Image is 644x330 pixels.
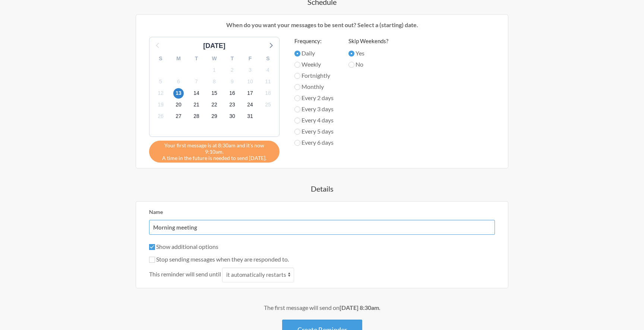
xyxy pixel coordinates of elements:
[294,116,334,125] label: Every 4 days
[155,111,166,122] span: Wednesday, November 26, 2025
[294,51,300,57] input: Daily
[173,76,184,87] span: Thursday, November 6, 2025
[191,111,202,122] span: Friday, November 28, 2025
[294,118,300,124] input: Every 4 days
[294,95,300,101] input: Every 2 days
[173,88,184,99] span: Thursday, November 13, 2025
[227,111,237,122] span: Sunday, November 30, 2025
[294,62,300,68] input: Weekly
[348,37,388,45] label: Skip Weekends?
[155,76,166,87] span: Wednesday, November 5, 2025
[227,76,237,87] span: Sunday, November 9, 2025
[149,270,221,279] span: This reminder will send until
[294,140,300,146] input: Every 6 days
[294,60,334,69] label: Weekly
[294,84,300,90] input: Monthly
[209,111,220,122] span: Saturday, November 29, 2025
[227,88,237,99] span: Sunday, November 16, 2025
[149,220,495,235] input: We suggest a 2 to 4 word name
[152,53,170,64] div: S
[209,88,220,99] span: Saturday, November 15, 2025
[259,53,277,64] div: S
[155,100,166,110] span: Wednesday, November 19, 2025
[245,100,255,110] span: Monday, November 24, 2025
[155,142,274,155] span: Your first message is at 8:30am and it's now 9:10am.
[149,209,163,215] label: Name
[106,183,538,194] h4: Details
[155,88,166,99] span: Wednesday, November 12, 2025
[348,60,388,69] label: No
[263,76,273,87] span: Tuesday, November 11, 2025
[294,37,334,45] label: Frequency:
[294,106,300,112] input: Every 3 days
[227,100,237,110] span: Sunday, November 23, 2025
[205,53,223,64] div: W
[294,71,334,80] label: Fortnightly
[149,141,280,163] div: A time in the future is needed to send [DATE].
[227,65,237,75] span: Sunday, November 2, 2025
[294,105,334,113] label: Every 3 days
[348,49,388,58] label: Yes
[106,303,538,312] div: The first message will send on .
[294,127,334,136] label: Every 5 days
[263,65,273,75] span: Tuesday, November 4, 2025
[294,82,334,91] label: Monthly
[294,73,300,79] input: Fortnightly
[245,76,255,87] span: Monday, November 10, 2025
[245,65,255,75] span: Monday, November 3, 2025
[294,49,334,58] label: Daily
[209,65,220,75] span: Saturday, November 1, 2025
[149,244,155,250] input: Show additional options
[263,88,273,99] span: Tuesday, November 18, 2025
[340,304,379,311] strong: [DATE] 8:30am
[173,111,184,122] span: Thursday, November 27, 2025
[209,76,220,87] span: Saturday, November 8, 2025
[241,53,259,64] div: F
[149,243,218,250] label: Show additional options
[149,256,289,263] label: Stop sending messages when they are responded to.
[170,53,187,64] div: M
[191,88,202,99] span: Friday, November 14, 2025
[245,111,255,122] span: Monday, December 1, 2025
[173,100,184,110] span: Thursday, November 20, 2025
[348,51,354,57] input: Yes
[245,88,255,99] span: Monday, November 17, 2025
[223,53,241,64] div: T
[348,62,354,68] input: No
[263,100,273,110] span: Tuesday, November 25, 2025
[187,53,205,64] div: T
[209,100,220,110] span: Saturday, November 22, 2025
[191,76,202,87] span: Friday, November 7, 2025
[191,100,202,110] span: Friday, November 21, 2025
[142,20,502,29] p: When do you want your messages to be sent out? Select a (starting) date.
[294,129,300,135] input: Every 5 days
[200,41,228,51] div: [DATE]
[294,93,334,102] label: Every 2 days
[294,138,334,147] label: Every 6 days
[149,257,155,263] input: Stop sending messages when they are responded to.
